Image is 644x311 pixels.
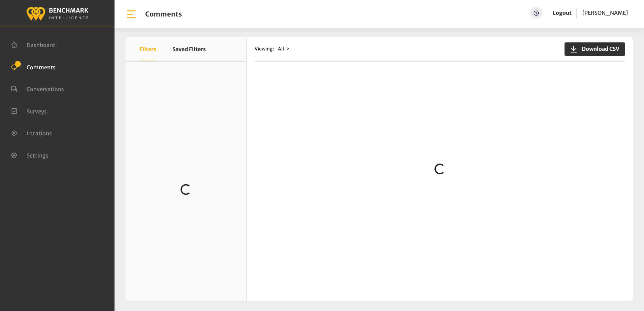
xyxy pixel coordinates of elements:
a: Logout [553,9,572,16]
span: Viewing: [255,45,274,53]
h1: Comments [145,10,182,18]
span: Locations [27,130,52,137]
span: Dashboard [27,42,55,48]
span: Settings [27,152,49,159]
a: Settings [11,151,49,158]
img: bar [125,8,137,20]
a: [PERSON_NAME] [582,7,628,19]
a: Conversations [11,85,64,92]
button: Filters [139,37,156,61]
button: Download CSV [565,42,625,56]
a: Comments [11,63,56,70]
a: Logout [553,7,572,19]
img: benchmark [26,5,89,22]
span: Conversations [27,86,64,93]
span: Surveys [27,108,47,114]
span: [PERSON_NAME] [582,9,628,16]
span: Download CSV [578,45,619,53]
a: Locations [11,129,52,136]
a: Surveys [11,107,47,114]
span: All [278,46,284,52]
span: Comments [27,64,56,70]
a: Dashboard [11,41,55,48]
button: Saved Filters [172,37,206,61]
